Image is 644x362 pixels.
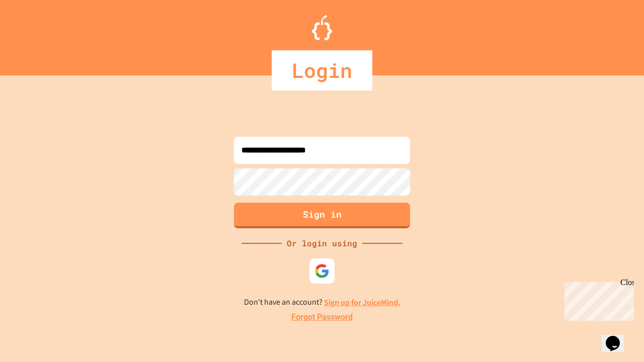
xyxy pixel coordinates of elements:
div: Login [272,50,372,90]
img: google-icon.svg [314,263,330,279]
img: Logo.svg [312,15,332,40]
iframe: chat widget [602,322,634,352]
div: Chat with us now!Close [4,4,69,64]
button: Sign in [234,203,410,228]
a: Forgot Password [291,311,353,323]
p: Don't have an account? [244,296,400,309]
iframe: chat widget [560,278,634,321]
a: Sign up for JuiceMind. [324,297,400,308]
div: Or login using [282,237,362,249]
